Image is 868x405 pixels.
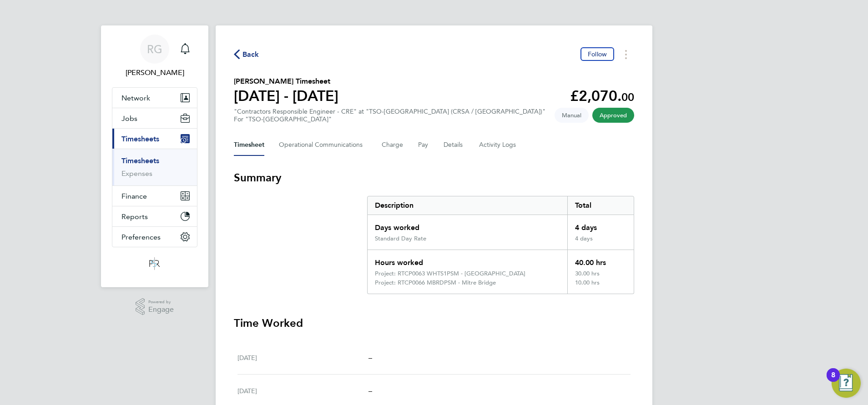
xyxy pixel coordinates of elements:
span: Network [121,94,150,102]
h3: Time Worked [234,316,634,330]
span: RG [147,43,162,55]
div: Hours worked [368,250,567,270]
div: 4 days [567,235,634,250]
span: Raluca Gavris [112,67,197,78]
div: Standard Day Rate [375,235,426,242]
div: Timesheets [112,149,197,185]
span: Back [242,49,259,60]
div: 8 [831,375,835,387]
button: Preferences [112,227,197,247]
button: Timesheets Menu [618,47,634,61]
div: Description [368,196,567,215]
span: – [368,386,372,395]
span: Powered by [148,298,174,306]
span: This timesheet was manually created. [555,108,589,123]
button: Jobs [112,108,197,128]
span: Jobs [121,114,137,123]
nav: Main navigation [101,25,208,287]
button: Reports [112,206,197,226]
a: Timesheets [121,156,159,165]
div: 10.00 hrs [567,279,634,294]
span: Preferences [121,233,161,241]
button: Operational Communications [279,134,367,156]
div: 4 days [567,215,634,235]
span: This timesheet has been approved. [592,108,634,123]
button: Pay [418,134,429,156]
div: Project: RTCP0063 WHTS1PSM - [GEOGRAPHIC_DATA] [375,270,525,277]
img: psrsolutions-logo-retina.png [146,256,163,271]
h1: [DATE] - [DATE] [234,87,338,105]
button: Back [234,49,259,60]
a: Powered byEngage [136,298,174,315]
span: Reports [121,212,148,221]
span: Engage [148,306,174,314]
div: For "TSO-[GEOGRAPHIC_DATA]" [234,115,545,123]
div: Total [567,196,634,215]
a: Expenses [121,169,152,178]
div: Project: RTCP0066 MBRDPSM - Mitre Bridge [375,279,496,286]
button: Timesheets [112,129,197,149]
button: Details [444,134,464,156]
div: [DATE] [237,352,368,363]
div: Summary [367,196,634,294]
div: "Contractors Responsible Engineer - CRE" at "TSO-[GEOGRAPHIC_DATA] (CRSA / [GEOGRAPHIC_DATA])" [234,108,545,123]
h2: [PERSON_NAME] Timesheet [234,76,338,87]
button: Network [112,88,197,108]
button: Timesheet [234,134,264,156]
span: 00 [621,90,634,104]
a: RG[PERSON_NAME] [112,35,197,78]
button: Finance [112,186,197,206]
button: Activity Logs [479,134,517,156]
span: – [368,353,372,362]
app-decimal: £2,070. [570,87,634,105]
div: [DATE] [237,385,368,396]
div: 40.00 hrs [567,250,634,270]
h3: Summary [234,170,634,185]
span: Finance [121,192,147,200]
a: Go to home page [112,256,197,271]
span: Follow [588,50,607,58]
div: 30.00 hrs [567,270,634,279]
button: Open Resource Center, 8 new notifications [832,369,861,398]
button: Charge [382,134,404,156]
button: Follow [580,47,614,61]
div: Days worked [368,215,567,235]
span: Timesheets [121,135,159,143]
